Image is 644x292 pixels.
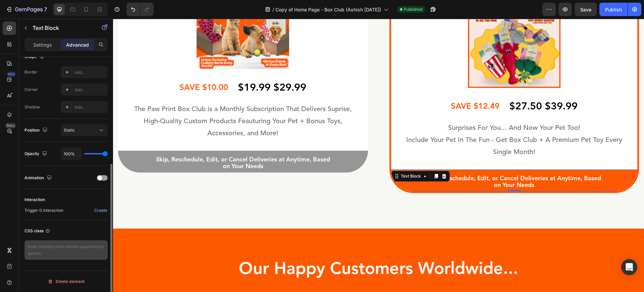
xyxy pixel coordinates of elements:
div: Add... [74,104,106,110]
p: Text Block [33,24,90,32]
div: Text Block [286,154,309,160]
div: Interaction [24,197,45,203]
div: Publish [605,6,622,13]
div: CSS class [24,228,50,234]
h2: $27.50 $39.99 [395,80,465,97]
div: Delete element [48,278,85,286]
div: Border [24,69,38,75]
p: Surprises For You... And Now Your Pet Too! Include Your Pet In The Fun - Get Box Club + A Premium... [287,103,516,140]
div: Opacity [24,149,49,158]
div: Add... [74,87,106,93]
iframe: Design area [113,19,644,292]
p: The Paw Print Box Club is a Monthly Subscription That Delivers Suprise, High-Quality Custom Produ... [15,85,244,121]
input: Auto [61,148,81,160]
p: Settings [33,41,52,48]
p: Advanced [66,41,89,48]
button: 7 [3,3,50,16]
h2: $19.99 $29.99 [124,61,194,78]
div: Animation [24,174,53,183]
button: Publish [599,3,628,16]
p: Skip, Reschedule, Edit, or Cancel Deliveries at Anytime, Based on Your Needs [39,138,221,151]
button: Delete element [24,276,108,287]
div: Add... [74,69,106,76]
span: / [272,6,274,13]
h2: SAVE $10.00 [66,61,116,78]
div: 450 [6,71,16,77]
span: Copy of Home Page - Box Club (Ashish [DATE]) [275,6,381,13]
div: Create [94,207,107,213]
div: Undo/Redo [126,3,154,16]
span: Trigger 0 interaction [24,207,63,213]
div: Open Intercom Messenger [621,259,637,275]
span: Save [580,7,591,12]
p: Skip, Reschedule, Edit, or Cancel Deliveries at Anytime, Based on Your Needs [310,156,492,170]
button: Create [94,206,108,214]
button: Static [61,124,108,136]
div: Corner [24,87,38,93]
h2: SAVE $12.49 [337,80,387,97]
span: Static [64,128,75,133]
div: Beta [5,123,16,128]
div: Shadow [24,104,40,110]
button: Save [575,3,597,16]
p: 7 [44,5,47,13]
span: Published [404,6,422,12]
div: Position [24,126,49,135]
